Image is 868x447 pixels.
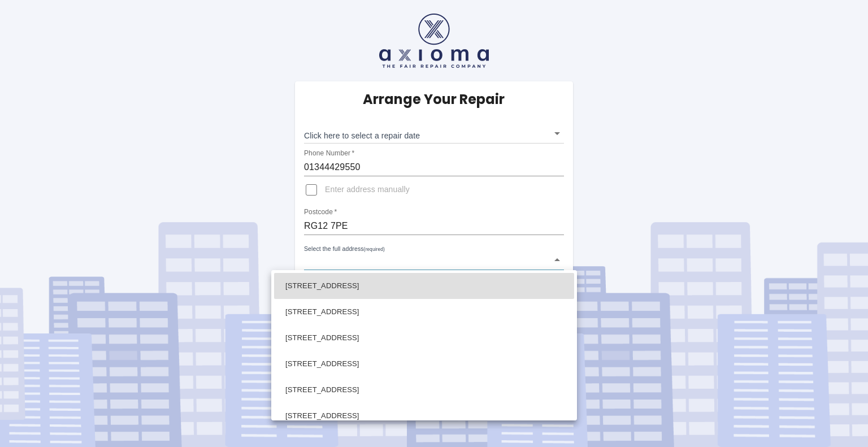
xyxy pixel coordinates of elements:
[274,377,574,403] li: [STREET_ADDRESS]
[274,273,574,299] li: [STREET_ADDRESS]
[274,299,574,325] li: [STREET_ADDRESS]
[274,403,574,429] li: [STREET_ADDRESS]
[274,325,574,351] li: [STREET_ADDRESS]
[274,351,574,377] li: [STREET_ADDRESS]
